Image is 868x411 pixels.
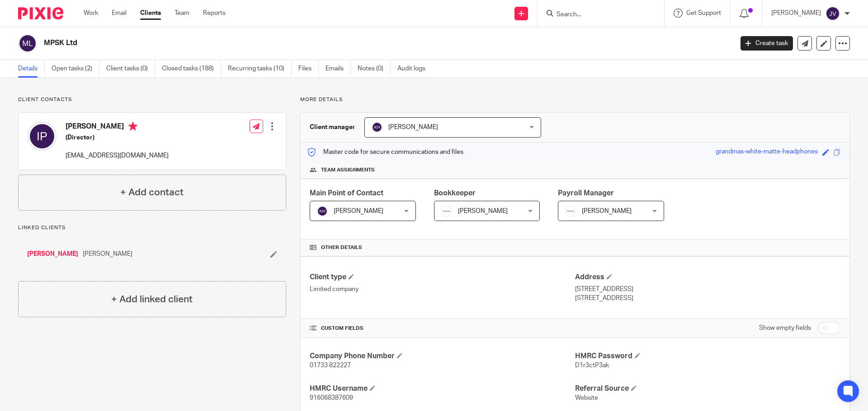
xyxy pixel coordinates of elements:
[203,9,226,18] a: Reports
[52,60,99,78] a: Open tasks (2)
[228,60,292,78] a: Recurring tasks (10)
[310,123,355,132] h3: Client manager
[741,36,793,51] a: Create task
[310,384,575,393] h4: HMRC Username
[325,60,351,78] a: Emails
[358,60,391,78] a: Notes (0)
[317,206,328,217] img: svg%3E
[300,96,850,103] p: More details
[162,60,221,78] a: Closed tasks (188)
[28,122,57,151] img: svg%3E
[27,249,78,259] a: [PERSON_NAME]
[112,9,127,18] a: Email
[106,60,155,78] a: Client tasks (0)
[372,122,382,133] img: svg%3E
[771,9,821,18] p: [PERSON_NAME]
[575,285,840,294] p: [STREET_ADDRESS]
[388,124,438,130] span: [PERSON_NAME]
[575,351,840,361] h4: HMRC Password
[66,122,169,133] h4: [PERSON_NAME]
[716,147,818,157] div: grandmas-white-matte-headphones
[565,206,576,217] img: Infinity%20Logo%20with%20Whitespace%20.png
[66,151,169,160] p: [EMAIL_ADDRESS][DOMAIN_NAME]
[111,292,193,306] h4: + Add linked client
[575,272,840,282] h4: Address
[826,6,840,21] img: svg%3E
[310,351,575,361] h4: Company Phone Number
[128,122,137,131] i: Primary
[582,208,632,214] span: [PERSON_NAME]
[310,285,575,294] p: Limited company
[575,294,840,303] p: [STREET_ADDRESS]
[310,362,351,369] span: 01733 822227
[140,9,161,18] a: Clients
[458,208,508,214] span: [PERSON_NAME]
[310,189,383,197] span: Main Point of Contact
[558,189,614,197] span: Payroll Manager
[686,10,721,16] span: Get Support
[18,34,37,53] img: svg%3E
[759,323,811,332] label: Show empty fields
[575,362,609,369] span: D1r3ctP3ak
[310,272,575,282] h4: Client type
[334,208,383,214] span: [PERSON_NAME]
[18,224,286,231] p: Linked clients
[575,384,840,393] h4: Referral Source
[441,206,452,217] img: Infinity%20Logo%20with%20Whitespace%20.png
[397,60,432,78] a: Audit logs
[298,60,319,78] a: Files
[321,244,362,251] span: Other details
[66,133,169,142] h5: (Director)
[310,395,353,401] span: 916068387609
[18,7,63,19] img: Pixie
[18,60,45,78] a: Details
[434,189,476,197] span: Bookkeeper
[83,249,132,259] span: [PERSON_NAME]
[18,96,286,103] p: Client contacts
[310,325,575,332] h4: CUSTOM FIELDS
[321,166,375,174] span: Team assignments
[556,11,637,19] input: Search
[120,185,184,199] h4: + Add contact
[175,9,189,18] a: Team
[44,38,590,48] h2: MPSK Ltd
[84,9,98,18] a: Work
[307,148,463,157] p: Master code for secure communications and files
[575,395,598,401] span: Website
